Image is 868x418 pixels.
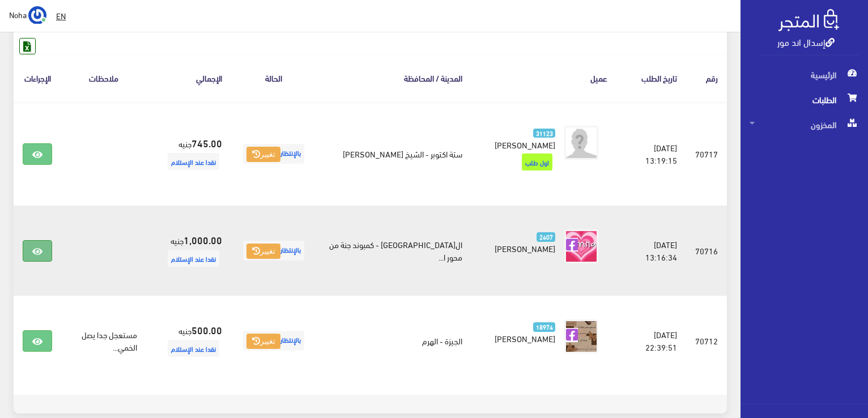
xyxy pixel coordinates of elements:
th: اﻹجمالي [146,54,231,101]
th: المدينة / المحافظة [316,54,471,101]
a: المخزون [741,112,868,137]
a: الطلبات [741,87,868,112]
span: اول طلب [522,153,552,170]
span: الطلبات [750,87,859,112]
img: picture [564,229,598,263]
span: 2407 [537,232,555,242]
td: [DATE] 13:16:34 [616,206,686,296]
span: Noha [9,7,27,22]
iframe: Drift Widget Chat Controller [14,340,57,383]
span: 31123 [533,129,555,138]
a: 18974 [PERSON_NAME] [490,319,556,344]
a: EN [52,6,70,26]
th: تاريخ الطلب [616,54,686,101]
button: تغيير [246,334,280,349]
td: 70717 [686,102,727,206]
th: الإجراءات [14,54,61,101]
td: [DATE] 13:19:15 [616,102,686,206]
td: ال[GEOGRAPHIC_DATA] - كمبوند جنة من محور ا... [316,206,471,296]
span: 18974 [533,322,555,332]
a: الرئيسية [741,62,868,87]
th: رقم [686,54,727,101]
span: نقدا عند الإستلام [168,250,219,267]
a: إسدال اند مور [777,33,835,50]
button: تغيير [246,147,280,163]
th: الحالة [231,54,316,101]
span: بالإنتظار [243,144,304,164]
span: نقدا عند الإستلام [168,153,219,170]
img: ... [28,6,46,24]
td: 70712 [686,296,727,386]
td: مستعجل جدا يصل الخمي... [61,296,146,386]
th: ملاحظات [61,54,146,101]
span: نقدا عند الإستلام [168,340,219,357]
button: تغيير [246,244,280,259]
span: بالإنتظار [243,331,304,351]
span: [PERSON_NAME] [495,137,555,152]
span: المخزون [750,112,859,137]
td: ستة اكتوبر - الشيخ [PERSON_NAME] [316,102,471,206]
img: picture [564,319,598,353]
td: [DATE] 22:39:51 [616,296,686,386]
th: عميل [471,54,617,101]
span: الرئيسية [750,62,859,87]
u: EN [56,8,66,23]
span: [PERSON_NAME] [495,240,555,256]
strong: 745.00 [192,135,222,150]
a: ... Noha [9,6,46,24]
img: . [778,9,839,31]
td: جنيه [146,102,231,206]
span: [PERSON_NAME] [495,330,555,346]
a: 31123 [PERSON_NAME] [490,126,556,151]
td: جنيه [146,296,231,386]
td: جنيه [146,206,231,296]
td: 70716 [686,206,727,296]
td: الجيزة - الهرم [316,296,471,386]
a: 2407 [PERSON_NAME] [490,229,556,254]
strong: 1,000.00 [184,232,222,247]
span: بالإنتظار [243,241,304,261]
strong: 500.00 [192,322,222,337]
img: avatar.png [564,126,598,160]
